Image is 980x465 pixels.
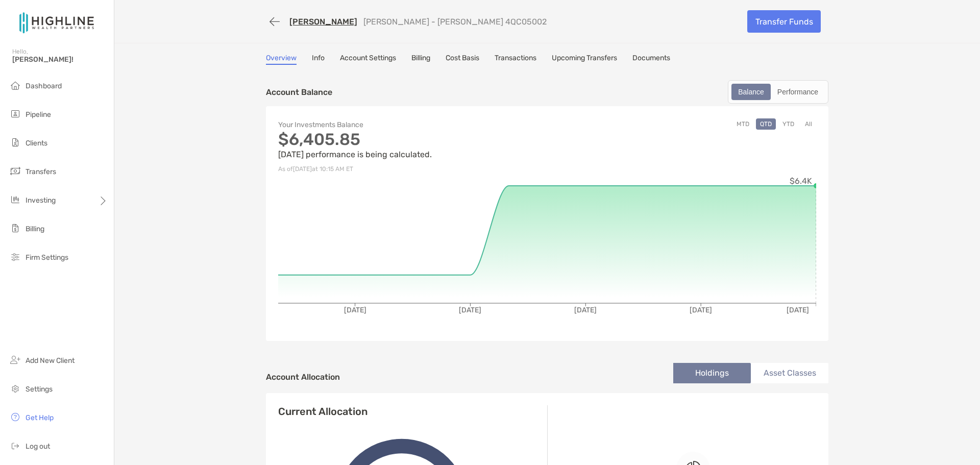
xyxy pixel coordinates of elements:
[446,54,479,65] a: Cost Basis
[756,118,776,130] button: QTD
[266,54,297,65] a: Overview
[340,54,396,65] a: Account Settings
[552,54,617,65] a: Upcoming Transfers
[344,306,366,314] tspan: [DATE]
[732,85,770,99] div: Balance
[312,54,325,65] a: Info
[26,442,50,451] span: Log out
[289,17,357,27] a: [PERSON_NAME]
[459,306,481,314] tspan: [DATE]
[778,118,798,130] button: YTD
[363,17,547,27] p: [PERSON_NAME] - [PERSON_NAME] 4QC05002
[26,110,51,119] span: Pipeline
[26,385,53,394] span: Settings
[26,82,62,90] span: Dashboard
[787,306,809,314] tspan: [DATE]
[9,251,21,263] img: firm-settings icon
[9,354,21,366] img: add_new_client icon
[26,356,75,365] span: Add New Client
[751,363,828,383] li: Asset Classes
[278,118,547,131] p: Your Investments Balance
[9,222,21,234] img: billing icon
[411,54,430,65] a: Billing
[747,10,821,33] a: Transfer Funds
[690,306,712,314] tspan: [DATE]
[9,136,21,149] img: clients icon
[801,118,816,130] button: All
[772,85,824,99] div: Performance
[9,382,21,395] img: settings icon
[9,193,21,206] img: investing icon
[278,405,367,418] h4: Current Allocation
[278,163,547,176] p: As of [DATE] at 10:15 AM ET
[495,54,536,65] a: Transactions
[26,167,56,176] span: Transfers
[632,54,670,65] a: Documents
[728,80,828,104] div: segmented control
[26,139,47,148] span: Clients
[9,411,21,423] img: get-help icon
[278,133,547,146] p: $6,405.85
[9,439,21,452] img: logout icon
[574,306,597,314] tspan: [DATE]
[26,413,54,422] span: Get Help
[278,148,547,161] p: [DATE] performance is being calculated.
[732,118,753,130] button: MTD
[790,176,812,186] tspan: $6.4K
[26,196,56,205] span: Investing
[266,86,332,99] p: Account Balance
[26,225,44,233] span: Billing
[12,55,108,64] span: [PERSON_NAME]!
[673,363,751,383] li: Holdings
[12,4,102,41] img: Zoe Logo
[9,79,21,91] img: dashboard icon
[266,372,340,382] h4: Account Allocation
[9,165,21,177] img: transfers icon
[9,108,21,120] img: pipeline icon
[26,253,68,262] span: Firm Settings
